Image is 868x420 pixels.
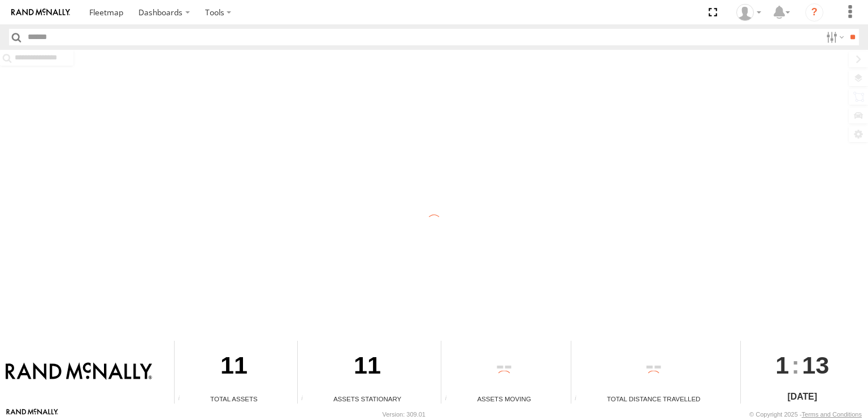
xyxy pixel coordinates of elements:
[175,395,192,404] div: Total number of Enabled Assets
[571,395,588,404] div: Total distance travelled by all assets within specified date range and applied filters
[11,8,70,16] img: rand-logo.svg
[175,394,293,404] div: Total Assets
[6,362,152,382] img: Rand McNally
[441,395,458,404] div: Total number of assets current in transit.
[298,394,437,404] div: Assets Stationary
[175,341,293,394] div: 11
[383,411,426,418] div: Version: 309.01
[822,29,846,45] label: Search Filter Options
[805,3,823,22] i: ?
[802,341,829,389] span: 13
[749,411,862,418] div: © Copyright 2025 -
[741,341,864,389] div: :
[802,411,862,418] a: Terms and Conditions
[732,4,765,21] div: Valeo Dash
[298,341,437,394] div: 11
[741,390,864,404] div: [DATE]
[571,394,736,404] div: Total Distance Travelled
[6,409,58,420] a: Visit our Website
[775,341,789,389] span: 1
[298,395,315,404] div: Total number of assets current stationary.
[441,394,566,404] div: Assets Moving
